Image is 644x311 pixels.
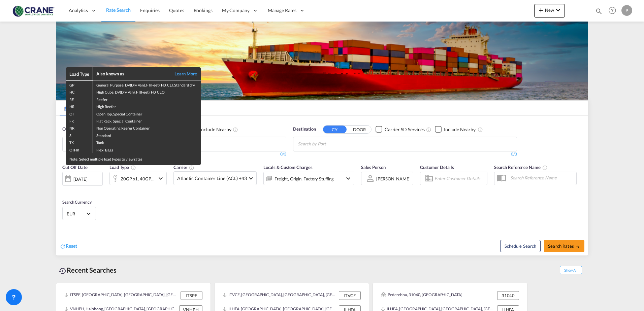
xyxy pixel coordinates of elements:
[66,153,201,165] div: Note: Select multiple load types to view rates
[96,71,167,77] div: Also known as
[93,124,201,131] td: Non Operating Reefer Container
[66,67,93,80] th: Load Type
[93,138,201,145] td: Tank
[93,95,201,102] td: Reefer
[66,80,93,88] td: GP
[66,117,93,124] td: FR
[66,95,93,102] td: RE
[93,117,201,124] td: Flat Rack, Special Container
[66,131,93,138] td: S
[93,131,201,138] td: Standard
[66,146,93,153] td: OTHR
[66,110,93,117] td: OT
[93,102,201,109] td: High Reefer
[66,88,93,95] td: HC
[66,102,93,109] td: HR
[66,138,93,145] td: TK
[93,110,201,117] td: Open Top, Special Container
[93,80,201,88] td: General Purpose, DV(Dry Van), FT(Feet), H0, CLI, Standard dry
[93,146,201,153] td: Flexi Bags
[66,124,93,131] td: NR
[167,71,197,77] a: Learn More
[93,88,201,95] td: High Cube, DV(Dry Van), FT(Feet), H0, CLO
